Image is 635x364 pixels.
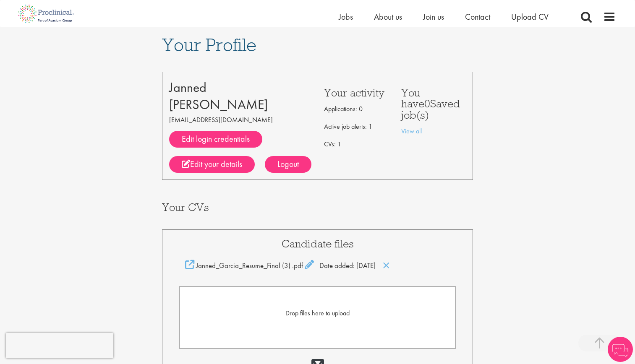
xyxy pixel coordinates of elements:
a: Join us [423,11,444,22]
img: Chatbot [608,337,633,362]
a: Jobs [339,11,353,22]
iframe: reCAPTCHA [6,333,113,358]
a: Upload CV [511,11,549,22]
p: Applications: 0 [324,102,389,116]
p: Active job alerts: 1 [324,120,389,133]
h3: You have Saved job(s) [401,87,466,120]
h3: Your CVs [162,202,473,213]
p: [EMAIL_ADDRESS][DOMAIN_NAME] [169,113,311,127]
a: View all [401,127,422,135]
a: Contact [465,11,490,22]
div: Date added: [DATE] [179,260,456,270]
span: .pdf [292,261,303,270]
a: Edit your details [169,156,255,173]
a: About us [374,11,402,22]
span: Your Profile [162,34,256,56]
div: Janned [169,79,311,96]
h3: Your activity [324,87,389,98]
a: Edit login credentials [169,131,262,148]
h3: Candidate files [179,238,456,249]
span: 0 [424,96,430,110]
span: Janned_Garcia_Resume_Final (3) [196,261,290,270]
div: [PERSON_NAME] [169,96,311,113]
span: Drop files here to upload [285,309,350,317]
p: CVs: 1 [324,138,389,151]
div: Logout [265,156,311,173]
